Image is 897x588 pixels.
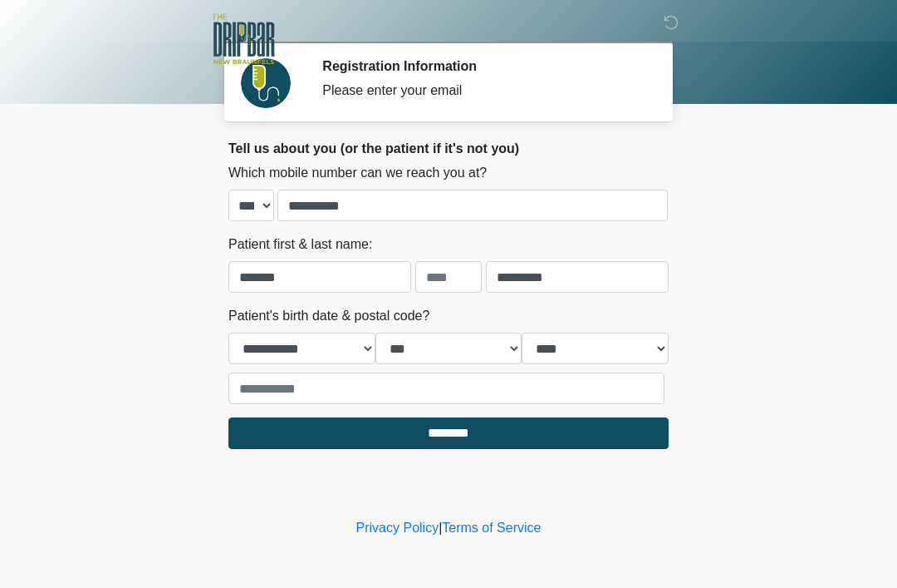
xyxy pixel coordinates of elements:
a: Terms of Service [442,521,541,535]
label: Patient's birth date & postal code? [228,306,429,326]
a: Privacy Policy [356,521,439,535]
a: | [439,521,442,535]
label: Patient first & last name: [228,235,372,254]
h2: Tell us about you (or the patient if it's not you) [228,141,669,156]
div: Please enter your email [322,81,644,101]
label: Which mobile number can we reach you at? [228,163,487,183]
img: The DRIPBaR - New Braunfels Logo [212,12,275,67]
img: Agent Avatar [241,58,291,108]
